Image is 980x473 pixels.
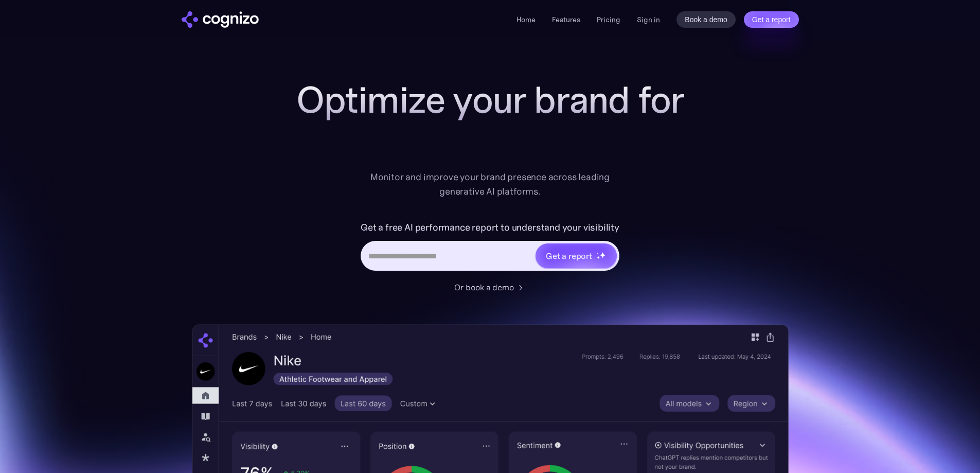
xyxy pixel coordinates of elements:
[361,219,619,236] label: Get a free AI performance report to understand your visibility
[516,15,536,24] a: Home
[454,281,514,293] div: Or book a demo
[182,11,259,28] img: cognizo logo
[744,11,799,28] a: Get a report
[676,11,736,28] a: Book a demo
[552,15,580,24] a: Features
[597,15,620,24] a: Pricing
[597,252,598,254] img: star
[361,219,619,276] form: Hero URL Input Form
[637,13,660,26] a: Sign in
[597,256,600,259] img: star
[364,170,617,199] div: Monitor and improve your brand presence across leading generative AI platforms.
[546,250,592,262] div: Get a report
[599,252,606,258] img: star
[454,281,526,293] a: Or book a demo
[534,242,618,269] a: Get a reportstarstarstar
[182,11,259,28] a: home
[284,79,696,120] h1: Optimize your brand for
